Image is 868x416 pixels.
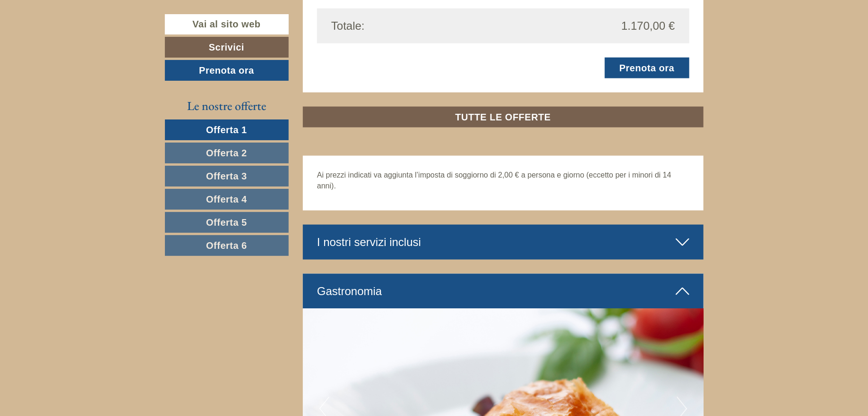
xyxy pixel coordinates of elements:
span: Offerta 1 [206,125,247,135]
p: Ai prezzi indicati va aggiunta l’imposta di soggiorno di 2,00 € a persona e giorno (eccetto per i... [317,170,689,192]
a: Vai al sito web [165,14,289,34]
div: Totale: [324,18,503,34]
div: Gastronomia [303,274,704,309]
span: Offerta 4 [206,194,247,204]
a: Scrivici [165,37,289,58]
span: Offerta 5 [206,217,247,228]
a: Prenota ora [605,58,689,78]
a: Prenota ora [165,60,289,81]
span: Offerta 3 [206,171,247,181]
span: 1.170,00 € [621,18,675,34]
div: Le nostre offerte [165,97,289,115]
div: I nostri servizi inclusi [303,225,704,260]
a: TUTTE LE OFFERTE [303,107,704,127]
span: Offerta 2 [206,148,247,158]
span: Offerta 6 [206,240,247,251]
